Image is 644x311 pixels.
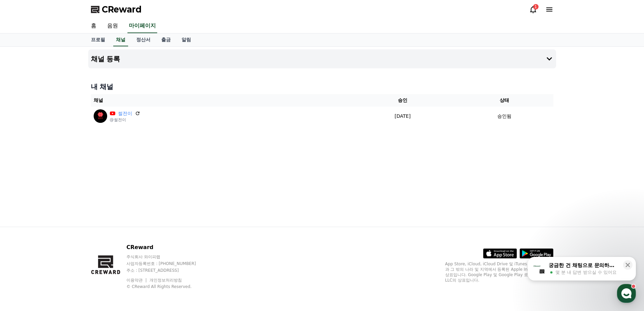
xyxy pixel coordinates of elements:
a: 홈 [86,19,102,33]
th: 채널 [91,94,350,107]
a: 채널 [113,34,128,46]
a: 음원 [102,19,123,33]
a: 알림 [176,34,196,46]
h4: 내 채널 [91,82,553,91]
img: 썰전이 [94,109,107,123]
a: 프로필 [86,34,111,46]
th: 승인 [350,94,456,107]
a: 썰전이 [118,110,132,117]
span: CReward [102,4,142,15]
p: CReward [126,243,209,251]
p: @썰전이 [110,117,140,123]
p: 사업자등록번호 : [PHONE_NUMBER] [126,261,209,266]
p: [DATE] [352,113,453,120]
div: 1 [533,4,539,9]
h4: 채널 등록 [91,55,120,63]
p: 승인됨 [497,113,511,120]
a: 출금 [156,34,176,46]
a: 이용약관 [126,278,148,283]
a: 정산서 [131,34,156,46]
a: 1 [529,5,537,14]
button: 채널 등록 [88,49,556,68]
p: App Store, iCloud, iCloud Drive 및 iTunes Store는 미국과 그 밖의 나라 및 지역에서 등록된 Apple Inc.의 서비스 상표입니다. Goo... [445,261,553,283]
a: 개인정보처리방침 [149,278,182,283]
p: 주소 : [STREET_ADDRESS] [126,268,209,273]
p: © CReward All Rights Reserved. [126,284,209,289]
a: 마이페이지 [127,19,157,33]
p: 주식회사 와이피랩 [126,254,209,260]
a: CReward [91,4,142,15]
th: 상태 [456,94,553,107]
